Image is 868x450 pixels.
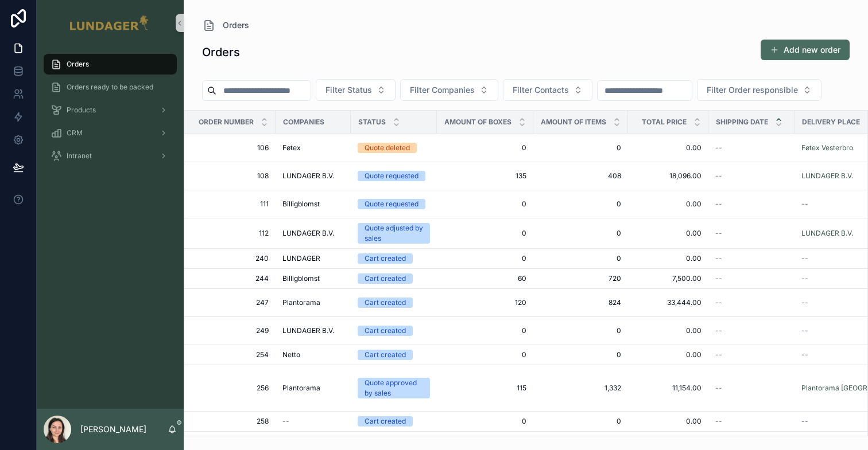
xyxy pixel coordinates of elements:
[444,384,526,393] a: 115
[635,199,702,209] a: 0.00
[635,229,702,238] span: 0.00
[444,254,526,263] a: 0
[540,298,621,307] a: 824
[282,254,344,263] a: LUNDAGER
[444,326,526,335] a: 0
[202,44,240,60] h1: Orders
[635,417,702,426] span: 0.00
[358,298,430,308] a: Cart created
[697,79,821,101] button: Select Button
[400,79,498,101] button: Select Button
[44,146,177,166] a: Intranet
[707,84,798,96] span: Filter Order responsible
[365,273,406,284] div: Cart created
[444,199,526,209] a: 0
[223,19,249,31] span: Orders
[715,350,788,359] a: --
[358,273,430,284] a: Cart created
[199,118,254,127] span: Order number
[802,118,860,127] span: Delivery place
[715,254,722,263] span: --
[716,118,768,127] span: Shipping date
[282,326,334,335] span: LUNDAGER B.V.
[365,143,410,153] div: Quote deleted
[44,54,177,75] a: Orders
[635,298,702,307] span: 33,444.00
[801,171,853,181] span: LUNDAGER B.V.
[198,199,269,209] span: 111
[715,274,788,283] a: --
[69,14,151,32] img: App logo
[801,274,808,283] span: --
[365,326,406,336] div: Cart created
[444,229,526,238] a: 0
[282,298,320,307] span: Plantorama
[282,143,301,152] span: Føtex
[801,298,808,307] span: --
[444,274,526,283] a: 60
[642,118,687,127] span: Total price
[283,118,324,127] span: Companies
[715,384,722,393] span: --
[635,254,702,263] a: 0.00
[801,229,853,238] a: LUNDAGER B.V.
[540,326,621,335] a: 0
[282,171,334,181] span: LUNDAGER B.V.
[316,79,396,101] button: Select Button
[67,151,92,161] span: Intranet
[37,46,184,181] div: scrollable content
[358,143,430,153] a: Quote deleted
[801,417,808,426] span: --
[198,298,269,307] a: 247
[198,171,269,181] a: 108
[444,118,511,127] span: Amount of boxes
[635,143,702,152] a: 0.00
[365,223,423,244] div: Quote adjusted by sales
[202,18,249,32] a: Orders
[198,143,269,152] span: 106
[801,143,853,152] a: Føtex Vesterbro
[715,326,722,335] span: --
[282,298,344,307] a: Plantorama
[635,274,702,283] span: 7,500.00
[282,274,320,283] span: Billigblomst
[715,229,788,238] a: --
[444,350,526,359] span: 0
[67,128,83,138] span: CRM
[358,416,430,426] a: Cart created
[715,143,788,152] a: --
[282,274,344,283] a: Billigblomst
[358,223,430,244] a: Quote adjusted by sales
[715,143,722,152] span: --
[198,274,269,283] span: 244
[365,378,423,398] div: Quote approved by sales
[358,253,430,264] a: Cart created
[715,171,722,181] span: --
[444,143,526,152] span: 0
[444,171,526,181] span: 135
[282,417,344,426] a: --
[358,350,430,360] a: Cart created
[282,143,344,152] a: Føtex
[540,417,621,426] span: 0
[540,229,621,238] span: 0
[365,171,418,181] div: Quote requested
[540,171,621,181] a: 408
[715,298,788,307] a: --
[540,254,621,263] a: 0
[198,229,269,238] span: 112
[540,143,621,152] span: 0
[358,199,430,209] a: Quote requested
[67,105,96,115] span: Products
[635,171,702,181] a: 18,096.00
